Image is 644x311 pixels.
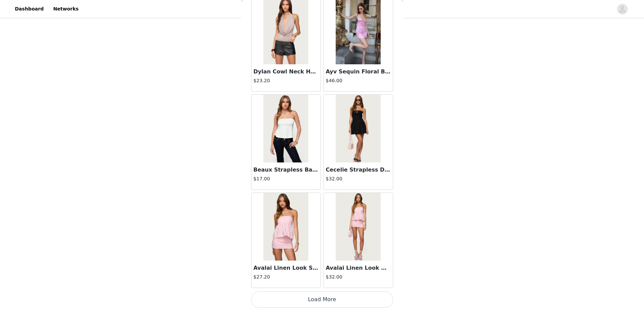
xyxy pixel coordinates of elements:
img: Avalai Linen Look Mini Skort [336,193,381,261]
img: Avalai Linen Look Strapless Babydoll Top [263,193,308,261]
h3: Avalai Linen Look Mini Skort [326,264,391,272]
h3: Dylan Cowl Neck Halter Top [254,68,318,76]
div: avatar [619,4,625,15]
a: Dashboard [11,1,48,17]
h4: $32.00 [326,273,391,281]
h4: $17.00 [254,175,318,182]
button: Load More [251,291,393,308]
h4: $23.20 [254,77,318,84]
h4: $46.00 [326,77,391,84]
a: Networks [49,1,82,17]
img: Beaux Strapless Babydoll Top [263,95,308,162]
h3: Beaux Strapless Babydoll Top [254,166,318,174]
h4: $27.20 [254,273,318,281]
h4: $32.00 [326,175,391,182]
h3: Avalai Linen Look Strapless Babydoll Top [254,264,318,272]
img: Cecelie Strapless Drop Waist Mini Dress [336,95,381,162]
h3: Ayv Sequin Floral Backless Mini Dress [326,68,391,76]
h3: Cecelie Strapless Drop Waist Mini Dress [326,166,391,174]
